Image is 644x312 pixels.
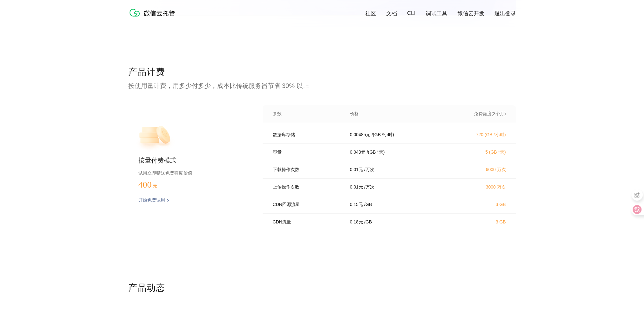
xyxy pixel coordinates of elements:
a: 退出登录 [494,10,516,17]
p: CDN回源流量 [273,202,341,208]
p: 0.15 元 [350,202,363,208]
p: / (GB *天) [367,149,385,155]
p: 产品计费 [128,66,516,79]
p: 0.01 元 [350,167,363,173]
p: 参数 [273,111,341,117]
p: 6000 万次 [450,167,506,173]
p: 价格 [350,111,359,117]
p: / (GB *小时) [372,132,394,138]
a: 文档 [386,10,397,17]
p: 开始免费试用 [138,197,165,204]
p: 400 [138,180,170,190]
img: 微信云托管 [128,6,179,19]
p: 0.00485 元 [350,132,371,138]
p: 3 GB [450,219,506,224]
p: 0.043 元 [350,149,366,155]
p: 下载操作次数 [273,167,341,173]
p: 产品动态 [128,282,516,295]
p: / 万次 [364,167,374,173]
p: 3 GB [450,202,506,207]
p: 0.18 元 [350,219,363,225]
p: 按使用量计费，用多少付多少，成本比传统服务器节省 30% 以上 [128,81,516,90]
p: CDN流量 [273,219,341,225]
span: 元 [153,184,157,189]
p: 试用立即赠送免费额度价值 [138,169,242,177]
p: 容量 [273,149,341,155]
p: / GB [364,202,372,208]
a: 微信云托管 [128,15,179,20]
p: 免费额度(3个月) [450,111,506,117]
p: / GB [364,219,372,225]
a: 社区 [365,10,376,17]
p: 0.01 元 [350,184,363,190]
p: 5 (GB *天) [450,149,506,155]
p: 3000 万次 [450,184,506,190]
p: / 万次 [364,184,374,190]
p: 数据库存储 [273,132,341,138]
a: CLI [407,10,415,17]
p: 按量付费模式 [138,156,242,165]
p: 720 (GB *小时) [450,132,506,138]
a: 微信云开发 [457,10,484,17]
a: 调试工具 [426,10,447,17]
p: 上传操作次数 [273,184,341,190]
